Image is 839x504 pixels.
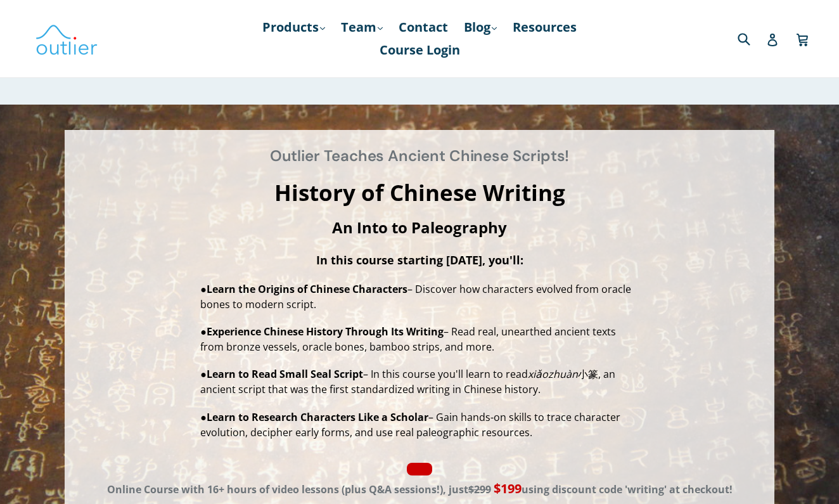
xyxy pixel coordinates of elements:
a: Contact [392,16,454,39]
span: In this course starting [DATE], you'll: [316,252,523,268]
span: using discount code 'writing' at checkout! [494,482,733,496]
span: $199 [494,480,522,497]
input: Search [734,25,769,51]
strong: Experience Chinese History Through Its Writing [207,325,444,339]
p: ● – In this course you'll learn to read 小篆, an ancient script that was the first standardized wri... [200,366,638,397]
a: Course Login [373,39,466,61]
strong: Learn to Research Characters Like a Scholar [207,410,428,424]
p: ● – Read real, unearthed ancient texts from bronze vessels, oracle bones, bamboo strips, and more. [200,324,638,354]
a: Team [335,16,389,39]
s: $299 [468,482,491,496]
p: ● – Discover how characters evolved from oracle bones to modern script. [200,281,638,312]
p: ● – Gain hands-on skills to trace character evolution, decipher early forms, and use real paleogr... [200,410,638,440]
span: Online Course with 16+ hours of video lessons (plus Q&A sessions!), just [107,482,494,496]
h1: History of Chinese Writing [77,181,762,204]
span: Outlier Teaches Ancient Chinese Scripts! [270,146,570,165]
strong: Learn the Origins of Chinese Characters [207,282,407,296]
em: xiǎozhuàn [528,367,578,381]
a: Products [256,16,331,39]
strong: Learn to Read Small Seal Script [207,367,363,381]
img: Outlier Linguistics [35,20,98,57]
a: Resources [506,16,583,39]
span: An Into to Paleography [332,217,507,238]
a: Blog [458,16,503,39]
